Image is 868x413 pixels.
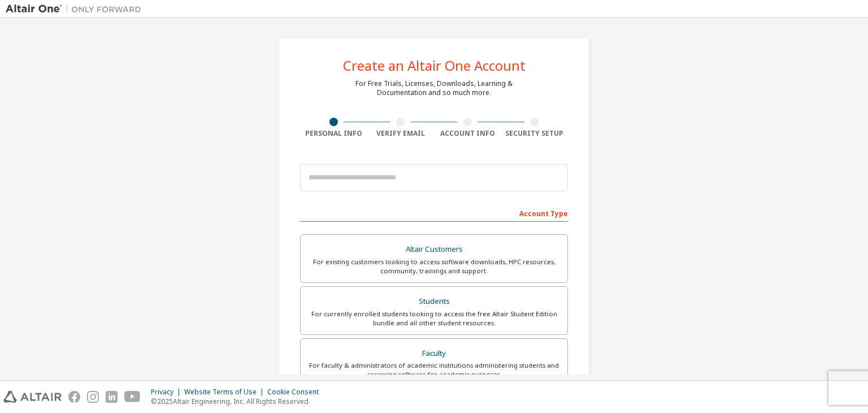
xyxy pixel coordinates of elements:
[307,361,561,379] div: For faculty & administrators of academic institutions administering students and accessing softwa...
[307,309,561,328] div: For currently enrolled students looking to access the free Altair Student Edition bundle and all ...
[267,388,325,397] div: Cookie Consent
[307,257,561,276] div: For existing customers looking to access software downloads, HPC resources, community, trainings ...
[300,129,367,138] div: Personal Info
[151,388,184,397] div: Privacy
[87,391,99,403] img: instagram.svg
[307,294,561,309] div: Students
[300,204,568,222] div: Account Type
[106,391,118,403] img: linkedin.svg
[184,388,267,397] div: Website Terms of Use
[355,79,513,97] div: For Free Trials, Licenses, Downloads, Learning & Documentation and so much more.
[151,397,325,406] p: © 2025 Altair Engineering, Inc. All Rights Reserved.
[343,59,526,72] div: Create an Altair One Account
[501,129,568,138] div: Security Setup
[307,346,561,362] div: Faculty
[68,391,80,403] img: facebook.svg
[307,242,561,257] div: Altair Customers
[434,129,501,138] div: Account Info
[6,3,147,15] img: Altair One
[124,391,141,403] img: youtube.svg
[3,391,62,403] img: altair_logo.svg
[367,129,435,138] div: Verify Email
